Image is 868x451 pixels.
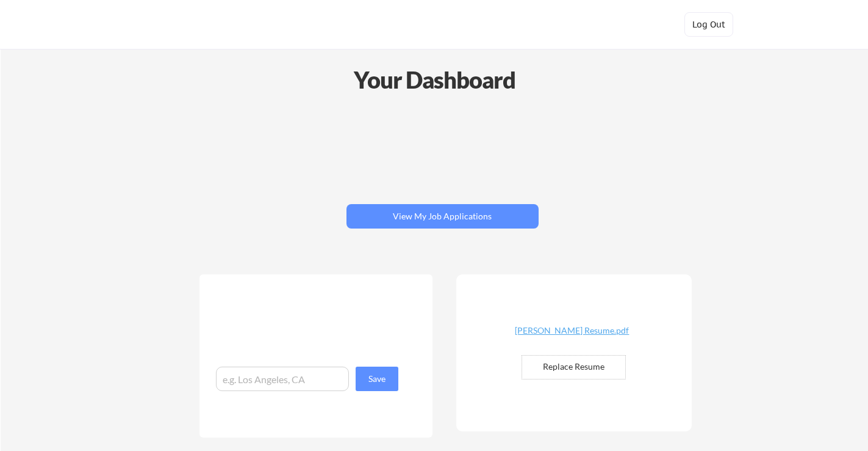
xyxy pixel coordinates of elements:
[1,62,868,97] div: Your Dashboard
[216,367,349,391] input: e.g. Los Angeles, CA
[356,367,398,391] button: Save
[684,12,733,37] button: Log Out
[500,326,645,335] div: [PERSON_NAME] Resume.pdf
[500,326,645,345] a: [PERSON_NAME] Resume.pdf
[346,204,539,229] button: View My Job Applications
